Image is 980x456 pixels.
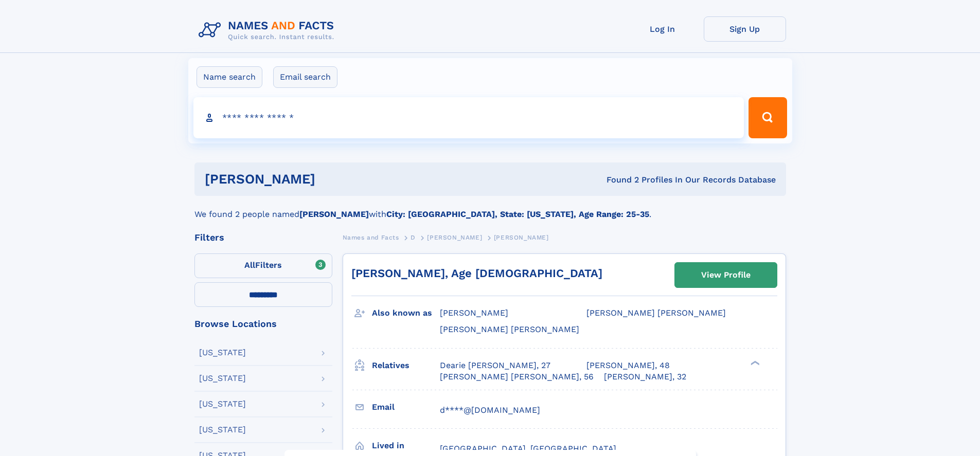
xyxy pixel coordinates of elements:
[273,66,337,88] label: Email search
[194,233,332,242] div: Filters
[193,97,744,138] input: search input
[205,173,461,186] h1: [PERSON_NAME]
[199,426,246,434] div: [US_STATE]
[199,374,246,382] div: [US_STATE]
[343,231,399,244] a: Names and Facts
[372,357,440,374] h3: Relatives
[461,174,776,186] div: Found 2 Profiles In Our Records Database
[427,231,482,244] a: [PERSON_NAME]
[701,263,751,287] div: View Profile
[440,371,594,382] a: [PERSON_NAME] [PERSON_NAME], 56
[749,97,787,138] button: Search Button
[440,444,616,453] span: [GEOGRAPHIC_DATA], [GEOGRAPHIC_DATA]
[748,359,760,366] div: ❯
[194,253,332,278] label: Filters
[372,304,440,322] h3: Also known as
[621,16,704,42] a: Log In
[372,437,440,454] h3: Lived in
[704,16,786,42] a: Sign Up
[194,196,786,221] div: We found 2 people named with .
[440,324,579,334] span: [PERSON_NAME] [PERSON_NAME]
[675,263,777,287] a: View Profile
[244,260,255,270] span: All
[194,16,343,44] img: Logo Names and Facts
[199,400,246,408] div: [US_STATE]
[194,319,332,329] div: Browse Locations
[199,349,246,357] div: [US_STATE]
[586,360,670,371] a: [PERSON_NAME], 48
[427,234,482,241] span: [PERSON_NAME]
[440,308,508,318] span: [PERSON_NAME]
[372,398,440,416] h3: Email
[586,308,726,318] span: [PERSON_NAME] [PERSON_NAME]
[440,360,550,371] a: Dearie [PERSON_NAME], 27
[494,234,549,241] span: [PERSON_NAME]
[386,209,649,219] b: City: [GEOGRAPHIC_DATA], State: [US_STATE], Age Range: 25-35
[411,234,416,241] span: D
[299,209,369,219] b: [PERSON_NAME]
[411,231,416,244] a: D
[604,371,686,382] a: [PERSON_NAME], 32
[197,66,262,88] label: Name search
[351,267,602,280] a: [PERSON_NAME], Age [DEMOGRAPHIC_DATA]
